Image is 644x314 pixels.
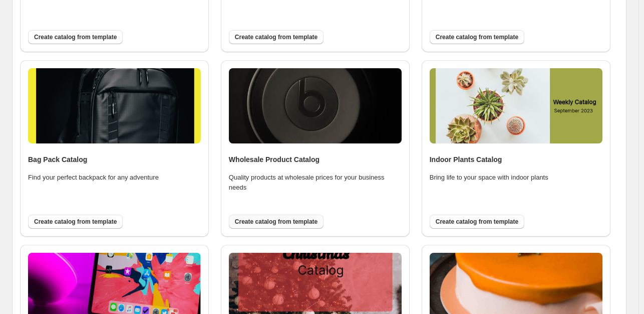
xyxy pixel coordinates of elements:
span: Create catalog from template [436,218,518,226]
button: Create catalog from template [229,30,324,44]
img: indore_plants [430,68,602,143]
span: Create catalog from template [436,33,518,41]
button: Create catalog from template [28,30,123,44]
span: Create catalog from template [235,218,317,226]
p: Find your perfect backpack for any adventure [28,173,188,183]
img: wholesale_product [229,68,402,143]
h4: Indoor Plants Catalog [430,154,602,165]
span: Create catalog from template [235,33,317,41]
p: Quality products at wholesale prices for your business needs [229,173,389,193]
span: Create catalog from template [34,33,117,41]
p: Bring life to your space with indoor plants [430,173,590,183]
h4: Bag Pack Catalog [28,154,201,165]
button: Create catalog from template [430,30,524,44]
span: Create catalog from template [34,218,117,226]
button: Create catalog from template [28,215,123,229]
button: Create catalog from template [229,215,324,229]
button: Create catalog from template [430,215,524,229]
img: bag_pack [28,68,201,143]
h4: Wholesale Product Catalog [229,154,402,165]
